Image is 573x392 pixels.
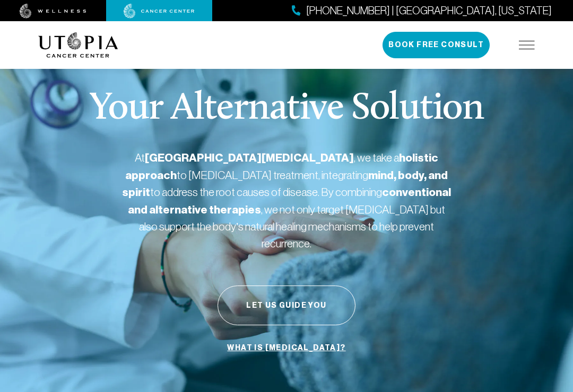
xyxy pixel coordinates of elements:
[89,90,483,128] p: Your Alternative Solution
[218,286,355,325] button: Let Us Guide You
[38,32,118,58] img: logo
[383,32,490,58] button: Book Free Consult
[124,4,195,19] img: cancer center
[145,151,354,165] strong: [GEOGRAPHIC_DATA][MEDICAL_DATA]
[128,185,451,217] strong: conventional and alternative therapies
[122,149,451,252] p: At , we take a to [MEDICAL_DATA] treatment, integrating to address the root causes of disease. By...
[306,3,552,19] span: [PHONE_NUMBER] | [GEOGRAPHIC_DATA], [US_STATE]
[292,3,552,19] a: [PHONE_NUMBER] | [GEOGRAPHIC_DATA], [US_STATE]
[125,151,438,182] strong: holistic approach
[224,338,348,358] a: What is [MEDICAL_DATA]?
[20,4,86,19] img: wellness
[519,41,535,49] img: icon-hamburger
